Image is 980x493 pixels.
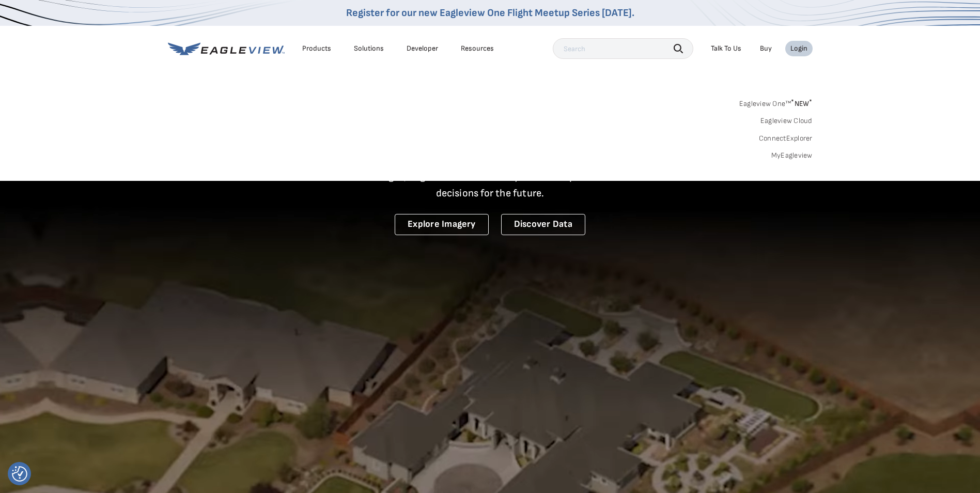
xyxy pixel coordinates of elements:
a: MyEagleview [771,151,813,160]
div: Products [302,44,331,53]
a: Eagleview One™*NEW* [739,96,813,108]
a: Discover Data [501,214,585,235]
a: ConnectExplorer [759,134,813,143]
a: Developer [407,44,438,53]
a: Buy [760,44,772,53]
span: NEW [791,99,812,108]
a: Eagleview Cloud [760,116,813,126]
div: Talk To Us [711,44,741,53]
div: Resources [461,44,494,53]
button: Consent Preferences [12,466,27,482]
a: Explore Imagery [395,214,489,235]
div: Solutions [354,44,384,53]
a: Register for our new Eagleview One Flight Meetup Series [DATE]. [346,7,634,19]
input: Search [553,38,693,59]
img: Revisit consent button [12,466,27,482]
div: Login [790,44,807,53]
